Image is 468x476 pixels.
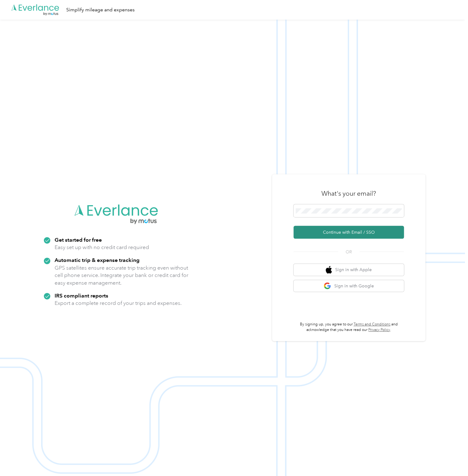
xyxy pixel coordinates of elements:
span: OR [338,249,359,255]
strong: IRS compliant reports [55,292,108,299]
p: Easy set up with no credit card required [55,244,149,251]
p: GPS satellites ensure accurate trip tracking even without cell phone service. Integrate your bank... [55,264,189,287]
button: google logoSign in with Google [293,280,404,292]
a: Privacy Policy [368,328,390,332]
img: apple logo [326,266,332,274]
button: Continue with Email / SSO [293,226,404,239]
button: apple logoSign in with Apple [293,264,404,276]
a: Terms and Conditions [354,322,390,327]
img: google logo [324,282,331,290]
strong: Get started for free [55,236,102,243]
p: By signing up, you agree to our and acknowledge that you have read our . [293,322,404,332]
div: Simplify mileage and expenses [66,6,135,14]
strong: Automatic trip & expense tracking [55,257,140,263]
h3: What's your email? [321,189,376,198]
p: Export a complete record of your trips and expenses. [55,299,182,307]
